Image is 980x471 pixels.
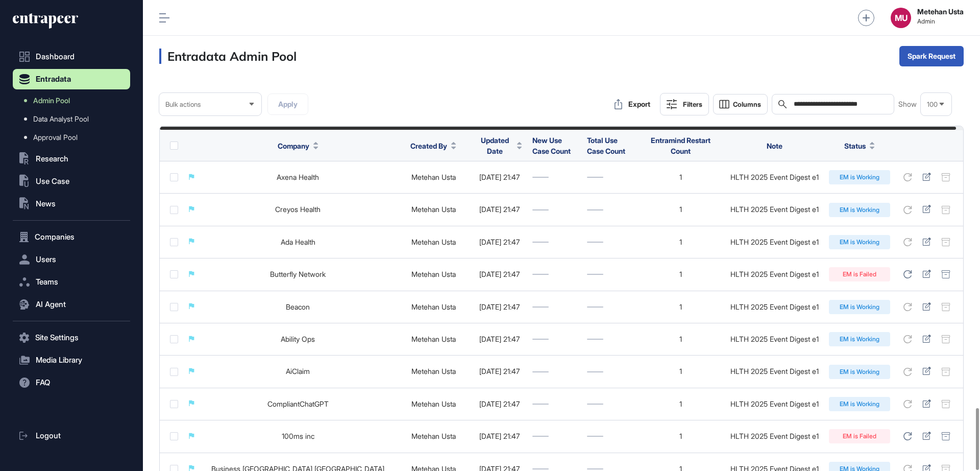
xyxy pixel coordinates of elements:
div: EM is Working [829,397,890,411]
button: Export [609,94,656,114]
span: Approval Pool [33,133,78,142]
span: New Use Case Count [532,136,571,155]
span: Entradata [36,75,71,83]
button: AI Agent [13,294,130,315]
button: Entradata [13,69,130,89]
div: EM is Failed [829,429,890,443]
button: Teams [13,272,130,292]
span: Entramind Restart Count [651,136,710,155]
button: Columns [713,94,768,114]
span: Show [898,100,917,108]
div: 1 [642,173,720,181]
span: Data Analyst Pool [33,115,89,123]
button: Status [844,140,875,151]
button: Site Settings [13,327,130,348]
span: Status [844,140,866,151]
button: FAQ [13,372,130,393]
div: HLTH 2025 Event Digest e1 [730,432,819,440]
span: Total Use Case Count [587,136,625,155]
span: Teams [36,278,58,286]
span: Columns [733,101,761,108]
a: Metehan Usta [411,238,456,246]
div: 1 [642,270,720,278]
span: FAQ [36,379,50,387]
div: [DATE] 21:47 [477,303,522,311]
a: Metehan Usta [411,205,456,214]
button: Company [278,140,318,151]
div: EM is Working [829,365,890,379]
div: HLTH 2025 Event Digest e1 [730,367,819,375]
div: [DATE] 21:47 [477,270,522,278]
button: Research [13,149,130,169]
a: Metehan Usta [411,173,456,181]
button: Created By [410,140,456,151]
div: [DATE] 21:47 [477,400,522,408]
button: Updated Date [477,135,522,156]
span: Site Settings [35,334,79,342]
a: Admin Pool [18,91,130,110]
div: 1 [642,238,720,246]
div: [DATE] 21:47 [477,432,522,440]
div: 1 [642,205,720,214]
div: [DATE] 21:47 [477,205,522,214]
a: Approval Pool [18,128,130,147]
span: Media Library [36,356,82,364]
span: Bulk actions [165,101,201,108]
h3: Entradata Admin Pool [159,49,297,64]
div: 1 [642,303,720,311]
button: Companies [13,227,130,247]
span: Company [278,140,309,151]
div: HLTH 2025 Event Digest e1 [730,238,819,246]
span: Admin [917,18,964,25]
a: Metehan Usta [411,367,456,375]
button: Media Library [13,350,130,370]
div: 1 [642,367,720,375]
a: Axena Health [277,173,319,181]
span: Created By [410,140,447,151]
span: Use Case [36,177,69,185]
a: Butterfly Network [270,270,326,278]
span: Admin Pool [33,97,70,105]
button: MU [891,8,911,28]
strong: Metehan Usta [917,8,964,16]
a: Metehan Usta [411,335,456,343]
div: HLTH 2025 Event Digest e1 [730,270,819,278]
span: AI Agent [36,300,66,309]
span: Companies [35,233,75,241]
span: Logout [36,432,61,440]
a: Ada Health [281,238,315,246]
div: [DATE] 21:47 [477,238,522,246]
div: [DATE] 21:47 [477,173,522,181]
button: Use Case [13,171,130,192]
span: Dashboard [36,53,75,61]
div: EM is Working [829,203,890,217]
a: Creyos Health [275,205,321,214]
a: Metehan Usta [411,302,456,311]
a: Ability Ops [281,335,315,343]
button: Filters [660,93,709,115]
div: 1 [642,432,720,440]
span: Research [36,155,68,163]
div: HLTH 2025 Event Digest e1 [730,173,819,181]
a: Metehan Usta [411,399,456,408]
div: 1 [642,335,720,343]
div: HLTH 2025 Event Digest e1 [730,205,819,214]
span: Users [36,255,56,264]
div: HLTH 2025 Event Digest e1 [730,335,819,343]
a: Data Analyst Pool [18,110,130,128]
span: Note [767,142,782,150]
a: Dashboard [13,46,130,67]
button: News [13,194,130,214]
div: EM is Working [829,235,890,249]
a: Metehan Usta [411,270,456,278]
div: EM is Working [829,332,890,346]
span: 100 [927,101,938,108]
div: EM is Working [829,170,890,184]
div: [DATE] 21:47 [477,367,522,375]
div: EM is Failed [829,267,890,281]
a: 100ms inc [282,432,314,440]
div: 1 [642,400,720,408]
div: [DATE] 21:47 [477,335,522,343]
div: HLTH 2025 Event Digest e1 [730,303,819,311]
div: HLTH 2025 Event Digest e1 [730,400,819,408]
